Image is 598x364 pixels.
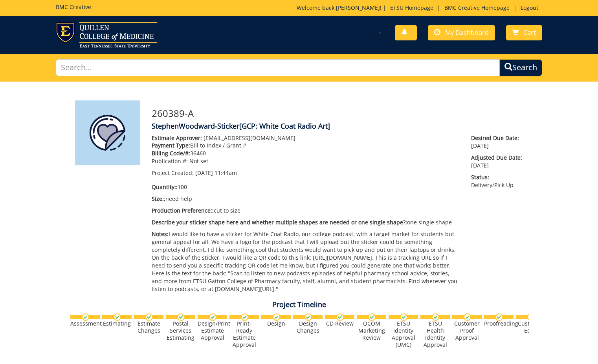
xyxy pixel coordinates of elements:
p: Delivery/Pick Up [471,173,523,189]
img: checkmark [177,313,185,321]
span: Project Created: [152,169,194,177]
img: checkmark [368,313,376,321]
a: My Dashboard [428,25,495,40]
p: Welcome back, ! | | | [297,4,542,12]
span: Not set [189,157,208,165]
div: Estimating [102,320,132,327]
p: Bill to Index / Grant # [152,142,459,149]
p: [EMAIL_ADDRESS][DOMAIN_NAME] [152,134,459,142]
div: ETSU Identity Approval (UMC) [389,320,418,348]
div: Customer Edits [516,320,545,334]
img: checkmark [82,313,89,321]
span: Notes: [152,230,169,238]
a: BMC Creative Homepage [440,4,514,11]
p: cut to size [152,207,459,215]
span: Payment Type: [152,142,190,149]
h4: StephenWoodward-Sticker [152,122,523,130]
span: Publication #: [152,157,188,165]
img: checkmark [114,313,121,321]
p: 100 [152,183,459,191]
div: Assessment [70,320,100,327]
img: checkmark [336,313,344,321]
img: checkmark [305,313,312,321]
button: Search [499,59,542,76]
img: ETSU logo [56,22,157,47]
p: [DATE] [471,134,523,150]
a: [PERSON_NAME] [336,4,380,11]
div: Design [261,320,291,327]
img: checkmark [241,313,248,321]
p: I would like to have a sticker for White Coat Radio, our college podcast, with a target market fo... [152,230,459,293]
span: [DATE] 11:44am [195,169,237,177]
span: Size:: [152,195,165,202]
span: Estimate Approver: [152,134,202,142]
div: ETSU Health Identity Approval [420,320,450,348]
img: checkmark [209,313,216,321]
p: [DATE] [471,154,523,169]
img: checkmark [432,313,439,321]
a: ETSU Homepage [386,4,437,11]
p: 36460 [152,149,459,157]
img: checkmark [145,313,153,321]
a: Cart [506,25,542,40]
h4: Project Timeline [69,301,529,309]
div: Postal Services Estimating [166,320,195,341]
h3: 260389-A [152,108,523,118]
div: Estimate Changes [134,320,163,334]
a: Logout [517,4,542,11]
img: Product featured image [75,100,140,165]
span: Adjusted Due Date: [471,154,523,162]
img: checkmark [273,313,280,321]
img: checkmark [527,313,535,321]
div: Design Changes [293,320,323,334]
span: Cart [523,28,536,37]
span: Production Preference:: [152,207,214,214]
div: Print-Ready Estimate Approval [229,320,259,348]
input: Search... [56,59,500,76]
p: one single shape [152,218,459,226]
span: Status: [471,173,523,181]
div: QCOM Marketing Review [357,320,386,341]
h5: BMC Creative [56,4,91,10]
img: checkmark [400,313,407,321]
span: Quantity:: [152,183,178,191]
div: Design/Print Estimate Approval [198,320,227,341]
p: need help [152,195,459,203]
div: CD Review [325,320,354,327]
span: Desired Due Date: [471,134,523,142]
span: Describe your sticker shape here and whether multiple shapes are needed or one single shape?: [152,218,407,226]
span: [GCP: White Coat Radio Art] [239,121,330,131]
span: Billing Code/#: [152,149,190,157]
div: Proofreading [484,320,514,327]
img: checkmark [464,313,471,321]
div: Customer Proof Approval [452,320,482,341]
span: My Dashboard [445,28,489,37]
img: checkmark [495,313,503,321]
